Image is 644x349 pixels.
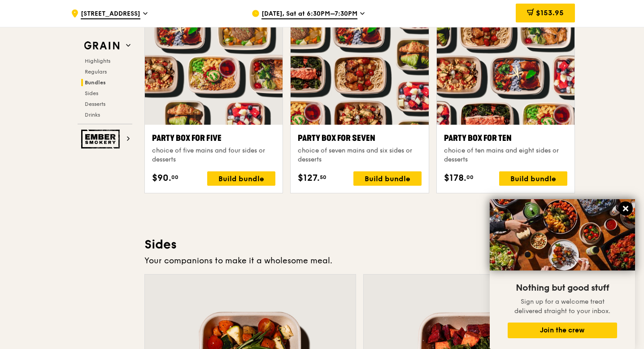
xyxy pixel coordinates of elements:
[81,130,122,148] img: Ember Smokery web logo
[144,254,575,267] div: Your companions to make it a wholesome meal.
[444,146,567,164] div: choice of ten mains and eight sides or desserts
[320,174,326,181] span: 50
[466,174,474,181] span: 00
[171,174,178,181] span: 00
[85,79,106,86] span: Bundles
[514,298,610,315] span: Sign up for a welcome treat delivered straight to your inbox.
[444,132,567,144] div: Party Box for Ten
[298,132,421,144] div: Party Box for Seven
[85,58,110,64] span: Highlights
[536,9,564,17] span: $153.95
[516,283,609,293] span: Nothing but good stuff
[152,146,275,164] div: choice of five mains and four sides or desserts
[144,236,575,253] h3: Sides
[499,171,567,186] div: Build bundle
[81,9,140,19] span: [STREET_ADDRESS]
[618,201,633,216] button: Close
[207,171,275,186] div: Build bundle
[298,146,421,164] div: choice of seven mains and six sides or desserts
[85,69,107,75] span: Regulars
[85,112,100,118] span: Drinks
[444,171,466,185] span: $178.
[152,171,171,185] span: $90.
[490,199,635,270] img: DSC07876-Edit02-Large.jpeg
[85,90,98,96] span: Sides
[85,101,105,107] span: Desserts
[353,171,422,186] div: Build bundle
[81,38,122,54] img: Grain web logo
[152,132,275,144] div: Party Box for Five
[298,171,320,185] span: $127.
[261,9,357,19] span: [DATE], Sat at 6:30PM–7:30PM
[508,323,617,338] button: Join the crew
